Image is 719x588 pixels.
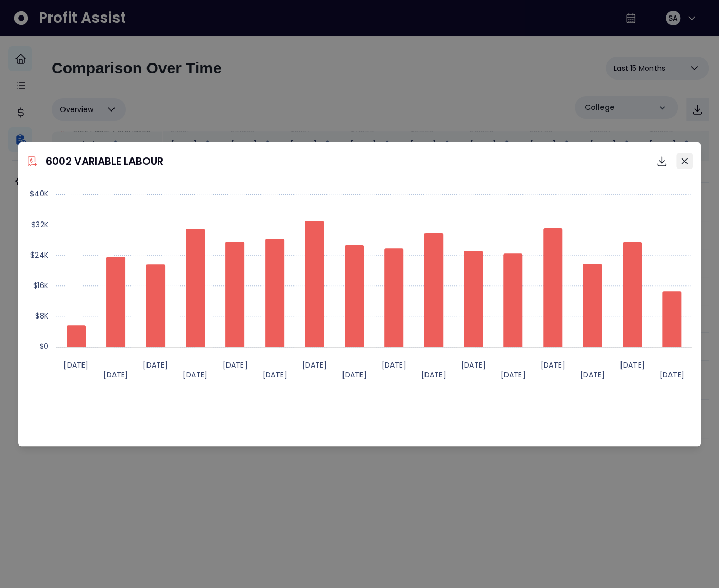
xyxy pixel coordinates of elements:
[262,370,287,380] text: [DATE]
[103,370,128,380] text: [DATE]
[30,250,48,260] text: $24K
[540,360,565,370] text: [DATE]
[619,360,644,370] text: [DATE]
[35,311,48,321] text: $8K
[46,153,164,169] p: 6002 VARIABLE LABOUR
[659,370,684,380] text: [DATE]
[31,219,48,230] text: $32K
[676,153,693,169] button: Close
[461,360,485,370] text: [DATE]
[143,360,168,370] text: [DATE]
[381,360,406,370] text: [DATE]
[302,360,326,370] text: [DATE]
[33,280,48,291] text: $16K
[183,370,207,380] text: [DATE]
[500,370,525,380] text: [DATE]
[421,370,446,380] text: [DATE]
[651,151,672,171] button: Download options
[580,370,604,380] text: [DATE]
[63,360,88,370] text: [DATE]
[222,360,247,370] text: [DATE]
[341,370,366,380] text: [DATE]
[30,188,48,199] text: $40K
[39,341,48,352] text: $0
